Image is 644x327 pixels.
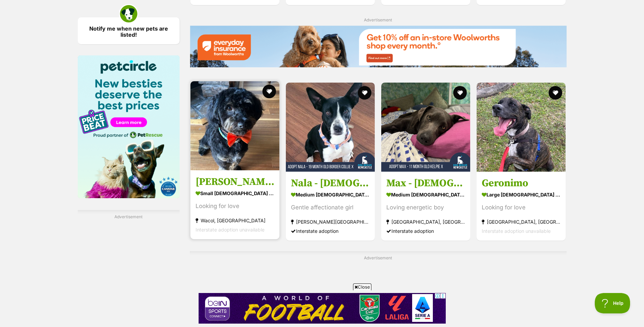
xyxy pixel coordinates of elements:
strong: [PERSON_NAME][GEOGRAPHIC_DATA], [GEOGRAPHIC_DATA] [291,217,370,226]
a: Notify me when new pets are listed! [78,17,180,44]
span: Interstate adoption unavailable [482,228,551,234]
img: Nala - 19 Month Old Border Collie X - Border Collie Dog [286,83,375,172]
div: Loving energetic boy [386,203,465,212]
span: Interstate adoption unavailable [196,226,264,232]
h3: Max - [DEMOGRAPHIC_DATA] Kelpie X [386,176,465,189]
strong: [GEOGRAPHIC_DATA], [GEOGRAPHIC_DATA] [386,217,465,226]
h3: [PERSON_NAME] [196,175,274,188]
strong: [GEOGRAPHIC_DATA], [GEOGRAPHIC_DATA] [482,217,560,226]
img: Everyday Insurance promotional banner [190,25,567,67]
strong: large [DEMOGRAPHIC_DATA] Dog [482,189,560,199]
div: Interstate adoption [291,226,370,235]
button: favourite [358,86,371,100]
a: [PERSON_NAME] small [DEMOGRAPHIC_DATA] Dog Looking for love Wacol, [GEOGRAPHIC_DATA] Interstate a... [190,170,279,239]
div: Looking for love [482,203,560,212]
a: Everyday Insurance promotional banner [190,25,567,69]
h3: Geronimo [482,176,560,189]
strong: medium [DEMOGRAPHIC_DATA] Dog [291,189,370,199]
img: Ollie - Shih Tzu x Poodle Miniature Dog [190,81,279,170]
h3: Nala - [DEMOGRAPHIC_DATA] Border Collie X [291,176,370,189]
iframe: Advertisement [199,293,446,324]
iframe: Help Scout Beacon - Open [595,293,630,313]
span: Close [353,283,371,290]
a: Geronimo large [DEMOGRAPHIC_DATA] Dog Looking for love [GEOGRAPHIC_DATA], [GEOGRAPHIC_DATA] Inter... [477,171,566,240]
button: favourite [262,85,276,98]
div: Gentle affectionate girl [291,203,370,212]
img: Pet Circle promo banner [78,55,180,198]
strong: small [DEMOGRAPHIC_DATA] Dog [196,188,274,198]
button: favourite [549,86,563,100]
strong: Wacol, [GEOGRAPHIC_DATA] [196,216,274,225]
div: Looking for love [196,201,274,210]
div: Interstate adoption [386,226,465,235]
button: favourite [453,86,467,100]
img: Geronimo - Bull Arab x American Staffordshire Bull Terrier Dog [477,83,566,172]
a: Nala - [DEMOGRAPHIC_DATA] Border Collie X medium [DEMOGRAPHIC_DATA] Dog Gentle affectionate girl ... [286,171,375,240]
span: Advertisement [364,17,392,22]
a: Max - [DEMOGRAPHIC_DATA] Kelpie X medium [DEMOGRAPHIC_DATA] Dog Loving energetic boy [GEOGRAPHIC_... [381,171,470,240]
img: Max - 11 Month Old Kelpie X - Australian Kelpie Dog [381,83,470,172]
strong: medium [DEMOGRAPHIC_DATA] Dog [386,189,465,199]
